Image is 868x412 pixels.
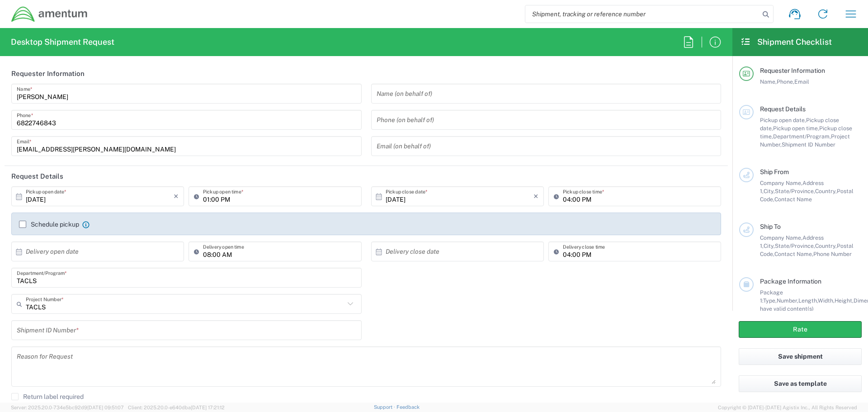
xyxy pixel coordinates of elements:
[760,223,781,230] span: Ship To
[11,172,63,181] h2: Request Details
[533,189,538,204] i: ×
[818,297,835,304] span: Width,
[739,375,862,392] button: Save as template
[835,297,854,304] span: Height,
[760,168,789,175] span: Ship From
[813,251,852,257] span: Phone Number
[760,278,821,285] span: Package Information
[760,180,802,186] span: Company Name,
[374,404,396,410] a: Support
[777,78,794,85] span: Phone,
[191,405,225,410] span: [DATE] 17:21:12
[764,242,775,249] span: City,
[782,141,835,148] span: Shipment ID Number
[764,188,775,194] span: City,
[760,117,806,123] span: Pickup open date,
[763,297,777,304] span: Type,
[11,6,88,23] img: dyncorp
[775,242,815,249] span: State/Province,
[815,188,837,194] span: Country,
[11,37,114,47] h2: Desktop Shipment Request
[773,133,831,140] span: Department/Program,
[760,234,802,241] span: Company Name,
[798,297,818,304] span: Length,
[775,188,815,194] span: State/Province,
[760,78,777,85] span: Name,
[128,405,225,410] span: Client: 2025.20.0-e640dba
[718,403,857,412] span: Copyright © [DATE]-[DATE] Agistix Inc., All Rights Reserved
[815,242,837,249] span: Country,
[525,5,759,23] input: Shipment, tracking or reference number
[760,289,783,304] span: Package 1:
[774,196,812,203] span: Contact Name
[777,297,798,304] span: Number,
[741,37,832,47] h2: Shipment Checklist
[774,251,813,257] span: Contact Name,
[739,321,862,338] button: Rate
[794,78,809,85] span: Email
[174,189,179,204] i: ×
[11,69,85,78] h2: Requester Information
[87,405,124,410] span: [DATE] 09:51:07
[19,221,79,228] label: Schedule pickup
[773,125,819,132] span: Pickup open time,
[11,405,124,410] span: Server: 2025.20.0-734e5bc92d9
[760,105,806,113] span: Request Details
[760,67,825,74] span: Requester Information
[396,404,420,410] a: Feedback
[11,393,84,400] label: Return label required
[739,348,862,365] button: Save shipment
